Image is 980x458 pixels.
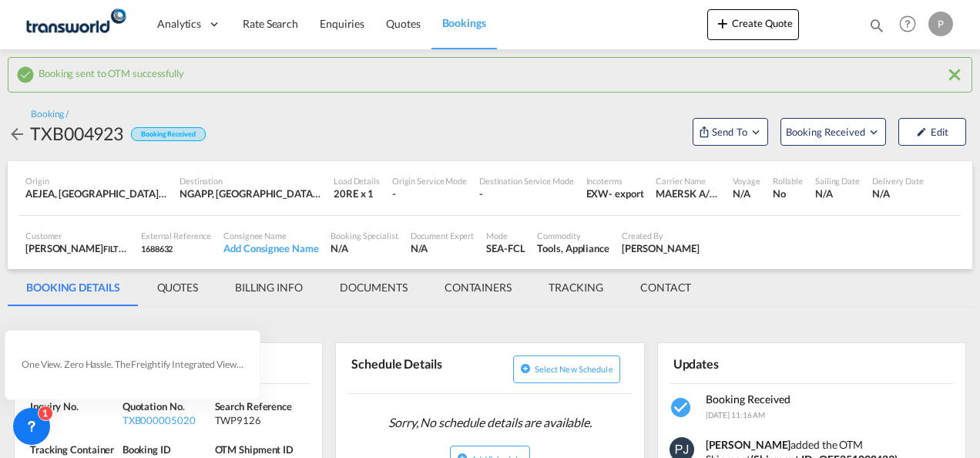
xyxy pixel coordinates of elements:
md-icon: icon-checkbox-marked-circle [670,396,694,420]
md-tab-item: TRACKING [530,269,622,306]
div: icon-magnify [868,17,885,40]
span: Booking ID [123,443,171,456]
md-icon: icon-checkbox-marked-circle [16,66,35,84]
div: Mode [486,230,525,241]
md-tab-item: CONTACT [622,269,710,306]
div: Document Expert [411,230,475,241]
span: Booking Received [786,124,867,140]
span: Enquiries [320,17,364,30]
button: Open demo menu [780,118,886,146]
div: - [479,187,574,200]
img: f753ae806dec11f0841701cdfdf085c0.png [23,7,127,42]
div: Destination [180,175,321,187]
div: MAERSK A/S / TDWC-DUBAI [656,187,720,200]
span: Send To [710,124,749,140]
div: Booking Specialist [331,230,398,241]
button: Open demo menu [693,118,768,146]
div: Voyage [733,175,760,187]
div: P [928,12,953,36]
md-tab-item: DOCUMENTS [321,269,426,306]
div: N/A [30,413,119,427]
div: External Reference [141,230,211,241]
span: Rate Search [243,17,298,30]
span: OTM Shipment ID [215,443,294,456]
div: - export [609,187,643,200]
span: Analytics [157,16,201,32]
md-icon: icon-plus-circle [520,363,531,374]
div: TXB004923 [30,121,123,146]
div: Rollable [773,175,803,187]
span: Help [894,11,921,37]
button: icon-pencilEdit [898,118,966,146]
span: Search Reference [215,400,292,413]
md-tab-item: BOOKING DETAILS [8,269,139,306]
div: Carrier Name [656,175,720,187]
div: Created By [622,230,700,241]
md-icon: icon-pencil [916,126,927,137]
span: Quotes [386,17,420,30]
div: Origin Service Mode [392,175,467,187]
div: Consignee Name [223,230,318,241]
div: SEA-FCL [486,241,525,255]
md-icon: icon-magnify [868,17,885,34]
div: 20RE x 1 [334,187,380,200]
div: [PERSON_NAME] [25,241,129,255]
strong: [PERSON_NAME] [706,438,791,451]
span: FILTRONA FZE [103,242,159,254]
span: Quotation No. [123,400,185,413]
span: Tracking Container [30,443,114,456]
div: Booking Received [131,127,205,142]
md-pagination-wrapper: Use the left and right arrow keys to navigate between tabs [8,269,710,306]
span: Inquiry No. [30,400,79,413]
md-icon: icon-arrow-left [8,125,26,143]
md-icon: icon-close [945,66,964,84]
div: Customer [25,230,129,241]
div: N/A [815,187,860,200]
span: Sorry, No schedule details are available. [382,408,598,437]
div: Tools, Appliance [537,241,609,255]
span: Booking Received [706,392,790,406]
div: N/A [411,241,475,255]
md-tab-item: BILLING INFO [216,269,321,306]
md-icon: icon-plus 400-fg [713,14,732,32]
div: N/A [733,187,760,200]
div: N/A [872,187,924,200]
div: AEJEA, Jebel Ali, United Arab Emirates, Middle East, Middle East [25,187,167,200]
div: N/A [331,241,398,255]
div: Sailing Date [815,175,860,187]
div: Schedule Details [347,349,487,387]
div: Commodity [537,230,609,241]
button: icon-plus-circleSelect new schedule [513,355,620,383]
div: Pratik Jaiswal [622,241,700,255]
span: Bookings [442,16,486,29]
div: - [392,187,467,200]
div: NGAPP, Apapa, Nigeria, Western Africa, Africa [180,187,321,200]
span: Booking sent to OTM successfully [39,63,184,79]
div: Incoterms [586,175,644,187]
button: icon-plus 400-fgCreate Quote [707,9,799,40]
div: TWP9126 [215,413,304,427]
div: Load Details [334,175,380,187]
div: Booking / [31,108,69,121]
span: [DATE] 11:16 AM [706,410,766,419]
div: Help [894,11,928,39]
div: EXW [586,187,609,200]
div: TXB000005020 [123,413,211,427]
div: icon-arrow-left [8,121,30,146]
span: Select new schedule [535,364,613,374]
div: Updates [670,349,809,376]
div: No [773,187,803,200]
md-tab-item: QUOTES [139,269,216,306]
div: Delivery Date [872,175,924,187]
div: Origin [25,175,167,187]
div: Add Consignee Name [223,241,318,255]
md-tab-item: CONTAINERS [426,269,530,306]
span: 1688632 [141,244,173,254]
div: Destination Service Mode [479,175,574,187]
